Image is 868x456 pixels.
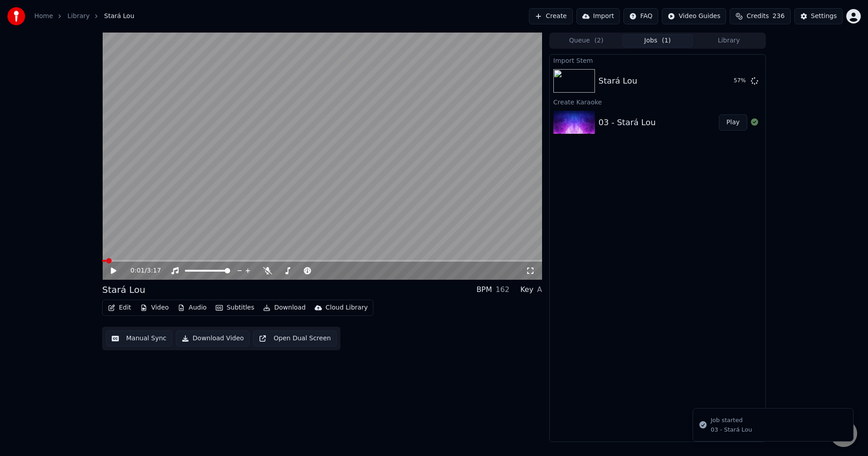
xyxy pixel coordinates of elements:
img: youka [7,7,25,25]
span: Stará Lou [104,12,134,21]
div: / [131,266,152,275]
span: Credits [746,12,769,21]
button: Subtitles [212,301,258,314]
button: Create [529,8,573,24]
button: Download [259,301,309,314]
span: ( 1 ) [662,36,671,45]
div: A [537,284,542,295]
button: Video [137,301,172,314]
button: Manual Sync [106,330,172,347]
button: Video Guides [662,8,726,24]
div: Create Karaoke [550,96,765,107]
button: Download Video [176,330,250,347]
button: Queue [551,34,622,47]
button: Audio [174,301,210,314]
a: Library [67,12,90,21]
div: Stará Lou [599,75,637,87]
div: Import Stem [550,55,765,66]
span: 236 [773,12,785,21]
span: 3:17 [147,266,161,275]
div: Job started [711,416,752,425]
span: 0:01 [131,266,145,275]
button: Settings [794,8,843,24]
div: 162 [495,284,509,295]
button: Edit [104,301,135,314]
button: FAQ [623,8,658,24]
button: Open Dual Screen [253,330,337,347]
div: Settings [811,12,837,21]
div: 03 - Stará Lou [711,426,752,434]
a: Home [34,12,53,21]
button: Jobs [622,34,693,47]
button: Import [576,8,620,24]
div: Key [520,284,533,295]
div: Cloud Library [325,303,368,312]
span: ( 2 ) [594,36,604,45]
div: 57 % [734,77,747,85]
div: BPM [476,284,492,295]
nav: breadcrumb [34,12,134,21]
button: Play [719,114,747,131]
div: 03 - Stará Lou [599,116,656,129]
div: Stará Lou [102,283,145,296]
button: Credits236 [730,8,790,24]
button: Library [693,34,764,47]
